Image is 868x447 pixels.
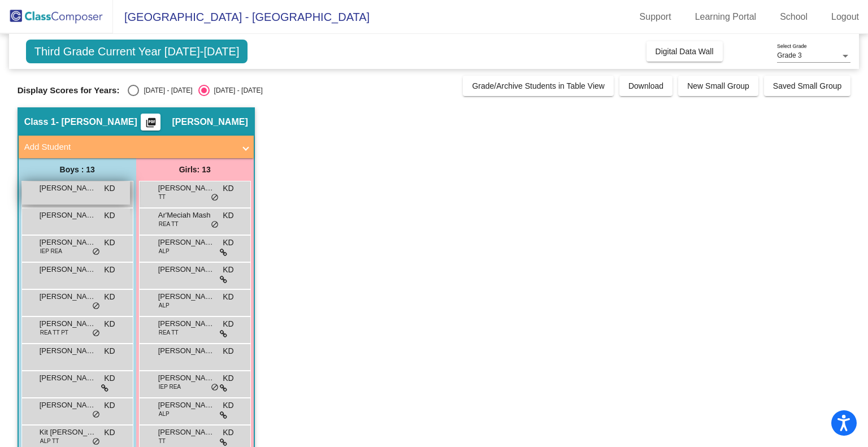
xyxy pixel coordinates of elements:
span: [PERSON_NAME] [40,372,96,384]
span: KD [223,318,233,330]
span: KD [223,210,233,222]
span: [PERSON_NAME] [40,210,96,221]
span: [PERSON_NAME] [PERSON_NAME] [158,318,215,329]
span: ALP [159,410,170,418]
span: Saved Small Group [773,81,841,90]
span: KD [104,372,115,384]
span: [PERSON_NAME] [158,427,215,438]
span: [PERSON_NAME] [158,372,215,384]
mat-expansion-panel-header: Add Student [19,136,254,158]
button: New Small Group [678,76,758,96]
span: REA TT PT [40,328,68,337]
span: [PERSON_NAME] [40,291,96,302]
span: [GEOGRAPHIC_DATA] - [GEOGRAPHIC_DATA] [113,8,370,26]
span: Display Scores for Years: [18,85,120,96]
span: Kit [PERSON_NAME] [40,427,96,438]
span: do_not_disturb_alt [211,193,219,202]
span: Digital Data Wall [656,47,714,56]
button: Grade/Archive Students in Table View [463,76,614,96]
span: KD [104,183,115,194]
span: TT [159,193,166,201]
span: [PERSON_NAME] [158,264,215,275]
span: KD [104,210,115,222]
span: ALP TT [40,437,59,445]
button: Print Students Details [141,114,160,131]
span: KD [223,427,233,439]
span: KD [104,318,115,330]
span: KD [104,291,115,303]
mat-panel-title: Add Student [24,141,235,154]
span: [PERSON_NAME] [158,291,215,302]
span: KD [223,400,233,411]
span: [PERSON_NAME] [PERSON_NAME] [40,237,96,248]
span: [PERSON_NAME] [158,183,215,194]
span: KD [104,237,115,249]
span: [PERSON_NAME] [40,318,96,329]
span: KD [223,264,233,276]
span: [PERSON_NAME] [158,237,215,248]
span: KD [104,427,115,439]
a: Learning Portal [686,8,766,26]
div: Girls: 13 [136,158,254,181]
span: REA TT [159,220,179,228]
span: Ar'Meciah Mash [158,210,215,221]
span: REA TT [159,328,179,337]
div: [DATE] - [DATE] [139,85,192,96]
span: - [PERSON_NAME] [56,116,137,128]
span: Download [628,81,663,90]
span: KD [223,345,233,357]
span: Third Grade Current Year [DATE]-[DATE] [26,40,248,63]
button: Download [619,76,672,96]
span: TT [159,437,166,445]
span: KD [223,237,233,249]
span: Grade 3 [777,51,801,59]
span: Grade/Archive Students in Table View [472,81,605,90]
span: Class 1 [24,116,56,128]
span: KD [223,183,233,194]
span: [PERSON_NAME] [158,345,215,357]
span: IEP REA [159,383,181,391]
span: do_not_disturb_alt [92,302,100,311]
span: [PERSON_NAME] [40,400,96,411]
span: [PERSON_NAME] [40,183,96,194]
mat-radio-group: Select an option [128,85,262,96]
a: School [771,8,817,26]
a: Logout [822,8,868,26]
span: ALP [159,301,170,310]
mat-icon: picture_as_pdf [144,117,158,133]
span: ALP [159,247,170,255]
span: New Small Group [687,81,749,90]
span: do_not_disturb_alt [92,329,100,338]
span: KD [104,264,115,276]
span: do_not_disturb_alt [92,410,100,419]
span: IEP REA [40,247,62,255]
span: do_not_disturb_alt [92,437,100,446]
div: [DATE] - [DATE] [210,85,263,96]
span: do_not_disturb_alt [92,248,100,257]
button: Saved Small Group [764,76,850,96]
span: [PERSON_NAME] [40,345,96,357]
span: [PERSON_NAME] [40,264,96,275]
span: do_not_disturb_alt [211,383,219,392]
button: Digital Data Wall [646,41,723,62]
div: Boys : 13 [19,158,136,181]
span: [PERSON_NAME] [172,116,248,128]
a: Support [631,8,680,26]
span: KD [104,345,115,357]
span: do_not_disturb_alt [211,220,219,229]
span: KD [223,372,233,384]
span: KD [223,291,233,303]
span: [PERSON_NAME] [158,400,215,411]
span: KD [104,400,115,411]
